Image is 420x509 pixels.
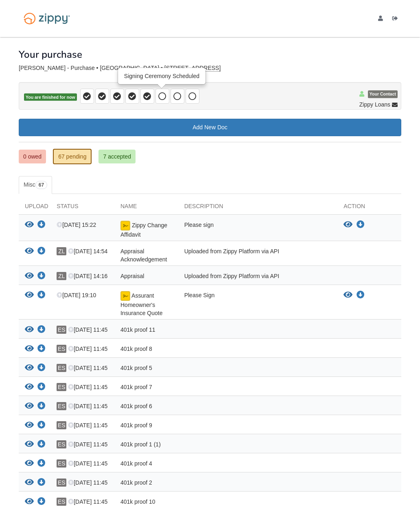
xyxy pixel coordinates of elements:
[57,440,66,448] span: ES
[25,498,34,506] button: View 401k proof 10
[25,291,34,300] button: View Assurant Homeowner's Insurance Quote
[118,68,205,84] div: Signing Ceremony Scheduled
[68,403,107,409] span: [DATE] 11:45
[68,498,107,505] span: [DATE] 11:45
[57,402,66,410] span: ES
[68,384,107,390] span: [DATE] 11:45
[57,364,66,372] span: ES
[178,221,338,239] div: Please sign
[120,346,152,352] span: 401k proof 8
[37,403,46,410] a: Download 401k proof 6
[368,91,398,98] span: Your Contact
[57,498,66,506] span: ES
[19,9,75,28] img: Logo
[68,273,107,279] span: [DATE] 14:16
[120,273,144,279] span: Appraisal
[57,326,66,334] span: ES
[343,221,352,229] button: View Zippy Change Affidavit
[68,346,107,352] span: [DATE] 11:45
[68,441,107,448] span: [DATE] 11:45
[68,248,107,254] span: [DATE] 14:54
[37,273,46,280] a: Download Appraisal
[357,292,365,298] a: Download Assurant Homeowner's Insurance Quote
[57,459,66,468] span: ES
[37,422,46,429] a: Download 401k proof 9
[68,326,107,333] span: [DATE] 11:45
[19,49,82,60] h1: Your purchase
[37,384,46,391] a: Download 401k proof 7
[37,499,46,505] a: Download 401k proof 10
[178,291,338,317] div: Please Sign
[25,326,34,334] button: View 401k proof 11
[37,222,46,228] a: Download Zippy Change Affidavit
[37,346,46,352] a: Download 401k proof 8
[120,326,155,333] span: 401k proof 11
[378,15,386,24] a: edit profile
[57,247,66,255] span: ZL
[120,441,161,448] span: 401k proof 1 (1)
[357,222,365,228] a: Download Zippy Change Affidavit
[37,442,46,448] a: Download 401k proof 1 (1)
[120,248,167,263] span: Appraisal Acknowledgement
[25,272,34,281] button: View Appraisal
[178,202,338,214] div: Description
[37,365,46,372] a: Download 401k proof 5
[98,150,136,163] a: 7 accepted
[57,222,96,228] span: [DATE] 15:22
[178,247,338,263] div: Uploaded from Zippy Platform via API
[25,221,34,229] button: View Zippy Change Affidavit
[57,292,96,298] span: [DATE] 19:10
[57,383,66,391] span: ES
[19,65,401,72] div: [PERSON_NAME] - Purchase • [GEOGRAPHIC_DATA] •
[68,460,107,467] span: [DATE] 11:45
[25,459,34,468] button: View 401k proof 4
[120,291,130,301] img: Document fully signed
[120,403,152,409] span: 401k proof 6
[25,402,34,411] button: View 401k proof 6
[25,479,34,487] button: View 401k proof 2
[25,247,34,256] button: View Appraisal Acknowledgement
[120,384,152,390] span: 401k proof 7
[37,461,46,467] a: Download 401k proof 4
[19,119,401,136] a: Add New Doc
[120,221,130,231] img: Document fully signed
[35,181,47,189] span: 67
[120,222,167,238] span: Zippy Change Affidavit
[19,150,46,163] a: 0 owed
[337,202,401,214] div: Action
[120,292,163,316] span: Assurant Homeowner's Insurance Quote
[37,292,46,299] a: Download Assurant Homeowner's Insurance Quote
[57,421,66,429] span: ES
[37,327,46,333] a: Download 401k proof 11
[343,291,352,299] button: View Assurant Homeowner's Insurance Quote
[120,422,152,429] span: 401k proof 9
[359,100,390,109] span: Zippy Loans
[37,480,46,486] a: Download 401k proof 2
[25,364,34,372] button: View 401k proof 5
[57,272,66,280] span: ZL
[50,202,114,214] div: Status
[37,248,46,255] a: Download Appraisal Acknowledgement
[114,202,178,214] div: Name
[25,421,34,430] button: View 401k proof 9
[25,345,34,353] button: View 401k proof 8
[57,345,66,353] span: ES
[120,498,155,505] span: 401k proof 10
[120,460,152,467] span: 401k proof 4
[24,94,77,101] span: You are finished for now
[53,149,92,164] a: 67 pending
[19,202,50,214] div: Upload
[178,272,338,283] div: Uploaded from Zippy Platform via API
[120,365,152,371] span: 401k proof 5
[25,383,34,392] button: View 401k proof 7
[392,15,401,24] a: Log out
[25,440,34,449] button: View 401k proof 1 (1)
[68,479,107,486] span: [DATE] 11:45
[68,422,107,429] span: [DATE] 11:45
[19,176,52,194] a: Misc
[68,365,107,371] span: [DATE] 11:45
[57,479,66,487] span: ES
[120,479,152,486] span: 401k proof 2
